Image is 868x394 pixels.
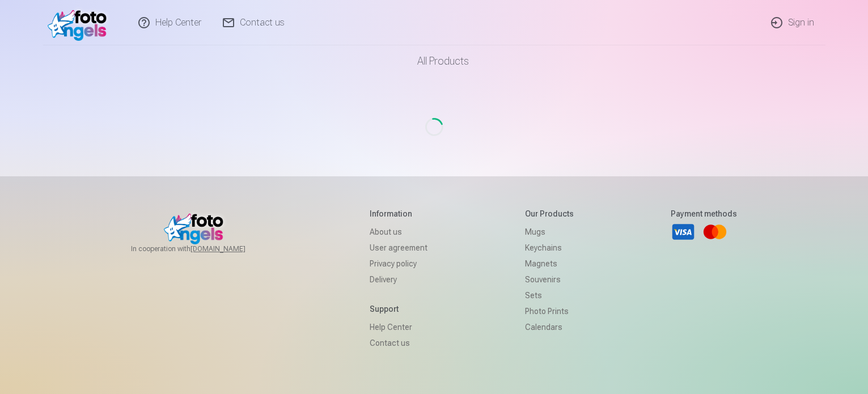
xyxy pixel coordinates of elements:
a: User agreement [370,240,427,256]
a: Visa [671,219,696,244]
a: Photo prints [525,303,574,319]
a: Magnets [525,256,574,272]
a: Mastercard [702,219,727,244]
a: Calendars [525,319,574,335]
a: Keychains [525,240,574,256]
a: Mugs [525,224,574,240]
h5: Payment methods [671,208,737,219]
a: Help Center [370,319,427,335]
a: All products [386,45,482,77]
a: [DOMAIN_NAME] [190,244,273,253]
a: Souvenirs [525,272,574,287]
a: Sets [525,287,574,303]
a: Contact us [370,335,427,351]
span: In cooperation with [131,244,273,253]
img: /v1 [48,5,113,41]
h5: Support [370,303,427,315]
a: About us [370,224,427,240]
a: Privacy policy [370,256,427,272]
a: Delivery [370,272,427,287]
h5: Information [370,208,427,219]
h5: Our products [525,208,574,219]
